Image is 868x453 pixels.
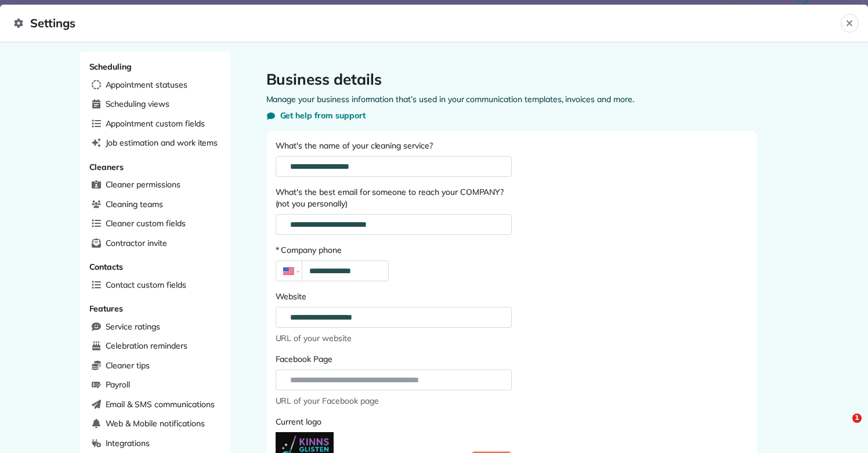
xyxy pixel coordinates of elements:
label: * Company phone [276,244,389,256]
span: Contacts [89,262,124,272]
button: Close [841,14,859,32]
span: Appointment custom fields [106,118,205,129]
span: Scheduling [89,61,132,72]
h1: Business details [266,70,757,89]
span: Integrations [106,437,150,449]
a: Appointment statuses [87,77,223,94]
span: Scheduling views [106,98,169,110]
a: Service ratings [87,318,223,336]
label: What's the best email for someone to reach your COMPANY? (not you personally) [276,186,512,209]
span: Cleaner permissions [106,179,180,190]
span: Job estimation and work items [106,137,218,148]
span: Email & SMS communications [106,398,215,410]
span: URL of your website [276,332,512,344]
span: Cleaner custom fields [106,218,186,229]
span: Cleaning teams [106,198,163,210]
span: Celebration reminders [106,340,187,351]
a: Web & Mobile notifications [87,415,223,433]
span: Payroll [106,379,131,390]
p: Manage your business information that’s used in your communication templates, invoices and more. [266,93,757,105]
span: Contractor invite [106,237,167,249]
span: Web & Mobile notifications [106,418,205,429]
a: Celebration reminders [87,338,223,355]
span: Contact custom fields [106,279,186,291]
span: Cleaner tips [106,360,150,371]
a: Cleaner tips [87,357,223,375]
span: Features [89,303,124,314]
span: Settings [14,14,841,32]
a: Integrations [87,435,223,452]
span: Get help from support [280,110,366,121]
button: Get help from support [266,110,366,121]
a: Appointment custom fields [87,115,223,133]
span: URL of your Facebook page [276,395,512,407]
a: Contact custom fields [87,277,223,294]
iframe: Intercom live chat [829,414,856,441]
a: Payroll [87,376,223,394]
span: Cleaners [89,162,124,172]
span: Service ratings [106,321,160,332]
a: Scheduling views [87,96,223,113]
span: 1 [852,414,862,423]
a: Cleaner permissions [87,176,223,194]
a: Cleaning teams [87,196,223,213]
a: Contractor invite [87,235,223,252]
label: Current logo [276,416,334,427]
a: Job estimation and work items [87,135,223,152]
label: What's the name of your cleaning service? [276,140,512,151]
label: Facebook Page [276,353,512,365]
label: Website [276,291,512,302]
a: Email & SMS communications [87,396,223,414]
a: Cleaner custom fields [87,215,223,233]
span: Appointment statuses [106,79,187,90]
